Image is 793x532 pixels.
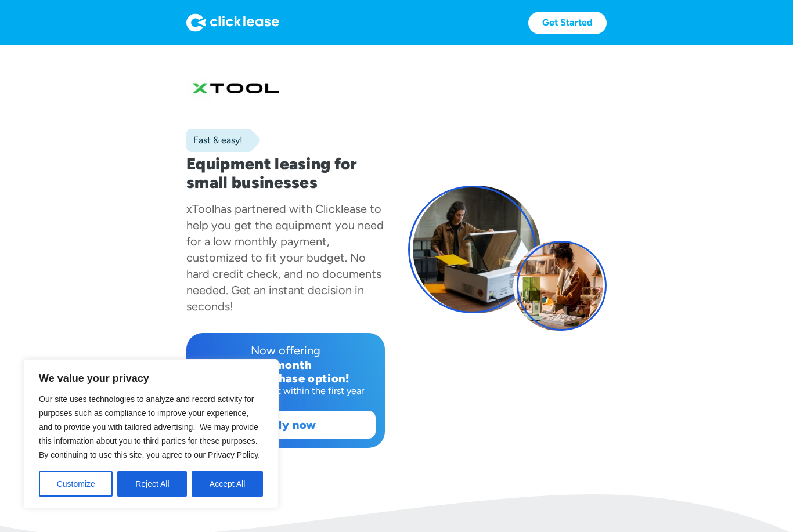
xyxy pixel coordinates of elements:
[186,135,243,146] div: Fast & easy!
[528,12,607,34] a: Get Started
[186,202,384,313] div: has partnered with Clicklease to help you get the equipment you need for a low monthly payment, c...
[39,471,113,497] button: Customize
[186,154,385,191] h1: Equipment leasing for small businesses
[196,385,376,397] div: Purchase outright within the first year
[186,13,279,32] img: Logo
[196,342,376,359] div: Now offering
[39,395,260,459] span: Our site uses technologies to analyze and record activity for purposes such as compliance to impr...
[192,471,263,497] button: Accept All
[186,202,214,216] div: xTool
[196,411,375,438] a: Apply now
[196,372,376,385] div: early purchase option!
[39,371,263,385] p: We value your privacy
[117,471,187,497] button: Reject All
[196,359,376,372] div: 12 month
[23,359,279,509] div: We value your privacy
